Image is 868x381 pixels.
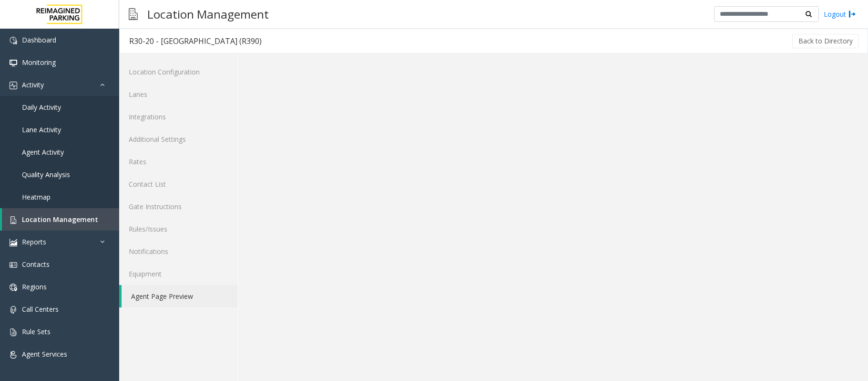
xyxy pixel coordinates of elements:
[792,34,859,48] button: Back to Directory
[10,59,17,67] img: 'icon'
[848,9,856,19] img: logout
[22,237,46,246] span: Reports
[22,170,70,179] span: Quality Analysis
[10,306,17,314] img: 'icon'
[129,2,138,26] img: pageIcon
[10,82,17,89] img: 'icon'
[824,9,856,19] a: Logout
[22,125,61,134] span: Lane Activity
[119,150,238,173] a: Rates
[10,284,17,291] img: 'icon'
[119,218,238,240] a: Rules/Issues
[22,148,64,157] span: Agent Activity
[22,58,56,67] span: Monitoring
[10,261,17,269] img: 'icon'
[22,192,51,201] span: Heatmap
[10,351,17,359] img: 'icon'
[22,305,59,314] span: Call Centers
[119,128,238,150] a: Additional Settings
[119,240,238,263] a: Notifications
[10,239,17,246] img: 'icon'
[119,173,238,195] a: Contact List
[22,215,98,224] span: Location Management
[119,263,238,285] a: Equipment
[2,208,119,231] a: Location Management
[22,349,67,359] span: Agent Services
[22,327,51,336] span: Rule Sets
[143,2,274,26] h3: Location Management
[119,106,238,128] a: Integrations
[10,216,17,224] img: 'icon'
[22,260,50,269] span: Contacts
[22,35,56,44] span: Dashboard
[122,285,238,307] a: Agent Page Preview
[22,282,47,291] span: Regions
[10,37,17,44] img: 'icon'
[10,328,17,336] img: 'icon'
[119,61,238,83] a: Location Configuration
[129,35,262,47] div: R30-20 - [GEOGRAPHIC_DATA] (R390)
[119,195,238,218] a: Gate Instructions
[22,80,44,89] span: Activity
[119,83,238,106] a: Lanes
[22,103,61,112] span: Daily Activity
